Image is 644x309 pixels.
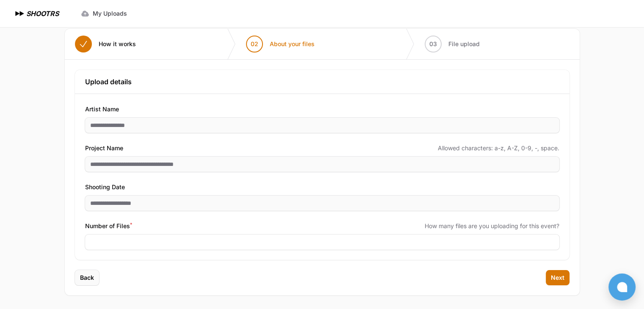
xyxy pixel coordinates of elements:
button: How it works [65,29,146,59]
div: Keywords by Traffic [94,50,143,55]
img: tab_domain_overview_orange.svg [23,49,30,56]
a: My Uploads [76,6,132,21]
span: Allowed characters: a-z, A-Z, 0-9, -, space. [438,144,559,152]
img: tab_keywords_by_traffic_grey.svg [84,49,91,56]
button: Open chat window [608,273,636,301]
h3: Upload details [85,77,559,87]
button: 02 About your files [236,29,325,59]
span: Back [80,273,94,282]
span: My Uploads [93,9,127,18]
span: 02 [251,40,258,48]
div: Domain: [DOMAIN_NAME] [22,22,93,29]
img: website_grey.svg [14,22,20,29]
span: Next [551,273,564,282]
h1: SHOOTRS [26,8,59,19]
img: SHOOTRS [14,8,26,19]
span: File upload [448,40,480,48]
span: Number of Files [85,221,132,231]
a: SHOOTRS SHOOTRS [14,8,59,19]
div: v 4.0.25 [24,14,41,20]
img: logo_orange.svg [14,14,20,20]
div: Domain Overview [32,50,76,55]
span: How it works [99,40,136,48]
button: 03 File upload [415,29,490,59]
button: Next [546,270,569,285]
button: Back [75,270,99,285]
span: 03 [429,40,437,48]
span: How many files are you uploading for this event? [425,222,559,230]
span: Artist Name [85,104,119,114]
span: Project Name [85,143,123,153]
span: Shooting Date [85,182,125,192]
span: About your files [270,40,315,48]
